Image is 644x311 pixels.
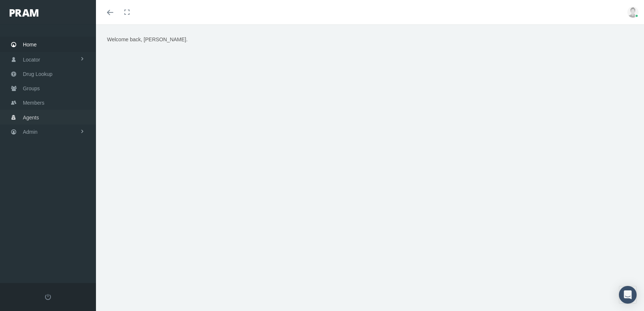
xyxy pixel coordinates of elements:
[23,111,39,125] span: Agents
[23,67,52,81] span: Drug Lookup
[23,125,38,139] span: Admin
[23,96,44,110] span: Members
[23,38,37,52] span: Home
[23,53,40,67] span: Locator
[23,81,40,95] span: Groups
[107,36,187,42] span: Welcome back, [PERSON_NAME].
[619,286,637,304] div: Open Intercom Messenger
[627,7,638,18] img: user-placeholder.jpg
[10,9,38,17] img: PRAM_20_x_78.png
